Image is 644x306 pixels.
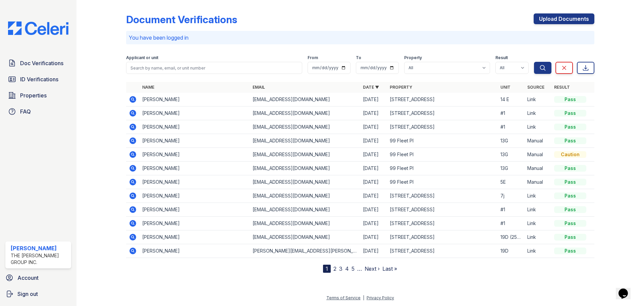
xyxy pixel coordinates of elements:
[498,162,525,175] td: 13G
[498,230,525,244] td: 19D (25A, 23E)
[387,162,497,175] td: 99 Fleet Pl
[20,107,31,116] span: FAQ
[360,217,387,230] td: [DATE]
[387,120,497,134] td: [STREET_ADDRESS]
[387,203,497,217] td: [STREET_ADDRESS]
[17,274,39,282] span: Account
[404,55,422,60] label: Property
[360,203,387,217] td: [DATE]
[323,265,331,273] div: 1
[500,85,511,90] a: Unit
[250,217,360,230] td: [EMAIL_ADDRESS][DOMAIN_NAME]
[140,148,250,162] td: [PERSON_NAME]
[498,106,525,120] td: #1
[140,134,250,148] td: [PERSON_NAME]
[250,162,360,175] td: [EMAIL_ADDRESS][DOMAIN_NAME]
[126,55,158,60] label: Applicant or unit
[390,85,412,90] a: Property
[20,59,63,67] span: Doc Verifications
[387,106,497,120] td: [STREET_ADDRESS]
[5,89,71,102] a: Properties
[498,148,525,162] td: 13G
[616,279,637,299] iframe: chat widget
[554,234,586,241] div: Pass
[250,203,360,217] td: [EMAIL_ADDRESS][DOMAIN_NAME]
[387,244,497,258] td: [STREET_ADDRESS]
[498,120,525,134] td: #1
[525,106,551,120] td: Link
[367,295,394,300] a: Privacy Policy
[387,189,497,203] td: [STREET_ADDRESS]
[554,220,586,227] div: Pass
[140,203,250,217] td: [PERSON_NAME]
[498,134,525,148] td: 13G
[360,230,387,244] td: [DATE]
[525,230,551,244] td: Link
[3,271,74,285] a: Account
[554,248,586,254] div: Pass
[360,106,387,120] td: [DATE]
[360,120,387,134] td: [DATE]
[250,106,360,120] td: [EMAIL_ADDRESS][DOMAIN_NAME]
[498,189,525,203] td: 7j
[554,110,586,117] div: Pass
[140,217,250,230] td: [PERSON_NAME]
[525,175,551,189] td: Manual
[357,265,362,273] span: …
[360,175,387,189] td: [DATE]
[142,85,154,90] a: Name
[363,295,364,300] div: |
[20,75,58,83] span: ID Verifications
[554,192,586,199] div: Pass
[250,244,360,258] td: [PERSON_NAME][EMAIL_ADDRESS][PERSON_NAME][DOMAIN_NAME]
[525,189,551,203] td: Link
[11,252,68,266] div: The [PERSON_NAME] Group Inc.
[17,290,38,298] span: Sign out
[250,134,360,148] td: [EMAIL_ADDRESS][DOMAIN_NAME]
[554,137,586,144] div: Pass
[140,244,250,258] td: [PERSON_NAME]
[360,244,387,258] td: [DATE]
[387,217,497,230] td: [STREET_ADDRESS]
[525,162,551,175] td: Manual
[387,148,497,162] td: 99 Fleet Pl
[525,120,551,134] td: Link
[326,295,361,300] a: Terms of Service
[360,148,387,162] td: [DATE]
[360,134,387,148] td: [DATE]
[360,162,387,175] td: [DATE]
[308,55,318,60] label: From
[339,265,342,272] a: 3
[250,120,360,134] td: [EMAIL_ADDRESS][DOMAIN_NAME]
[498,244,525,258] td: 19D
[3,21,74,35] img: CE_Logo_Blue-a8612792a0a2168367f1c8372b55b34899dd931a85d93a1a3d3e32e68fde9ad4.png
[525,134,551,148] td: Manual
[3,287,74,301] a: Sign out
[527,85,544,90] a: Source
[333,265,336,272] a: 2
[498,203,525,217] td: #1
[140,120,250,134] td: [PERSON_NAME]
[365,265,380,272] a: Next ›
[140,189,250,203] td: [PERSON_NAME]
[387,230,497,244] td: [STREET_ADDRESS]
[5,56,71,70] a: Doc Verifications
[498,175,525,189] td: 5E
[140,230,250,244] td: [PERSON_NAME]
[382,265,397,272] a: Last »
[554,85,570,90] a: Result
[11,244,68,252] div: [PERSON_NAME]
[554,206,586,213] div: Pass
[345,265,349,272] a: 4
[525,93,551,106] td: Link
[140,106,250,120] td: [PERSON_NAME]
[126,13,237,26] div: Document Verifications
[525,203,551,217] td: Link
[498,217,525,230] td: #1
[250,175,360,189] td: [EMAIL_ADDRESS][DOMAIN_NAME]
[5,105,71,118] a: FAQ
[554,165,586,172] div: Pass
[363,85,379,90] a: Date ▼
[140,175,250,189] td: [PERSON_NAME]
